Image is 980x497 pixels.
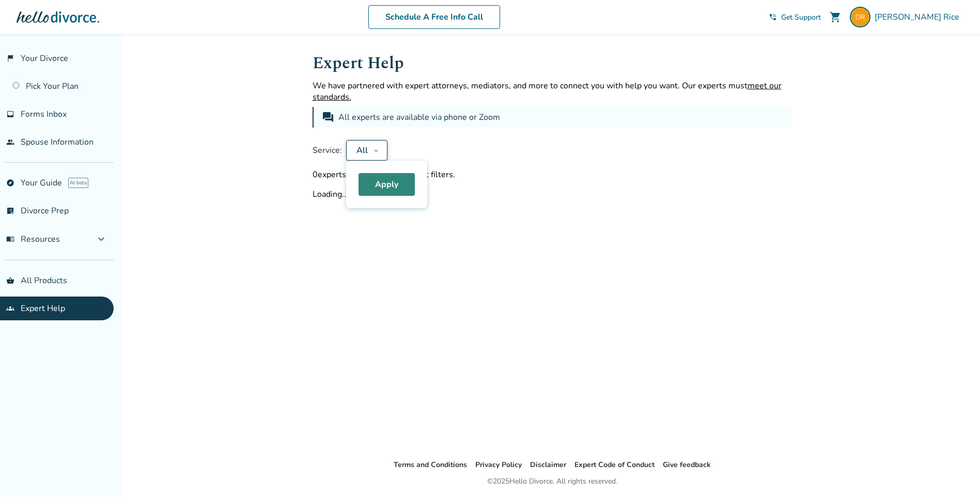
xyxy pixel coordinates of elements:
[487,475,617,488] div: © 2025 Hello Divorce. All rights reserved.
[95,233,107,245] span: expand_more
[313,169,792,180] div: 0 experts available with current filters.
[769,12,821,22] a: phone_in_talkGet Support
[6,276,14,285] span: shopping_basket
[394,460,467,470] a: Terms and Conditions
[530,459,566,471] li: Disclaimer
[68,178,88,188] span: AI beta
[475,460,522,470] a: Privacy Policy
[313,145,342,156] span: Service:
[6,304,14,313] span: groups
[574,460,655,470] a: Expert Code of Conduct
[928,447,980,497] iframe: Chat Widget
[313,80,782,103] span: meet our standards.
[21,108,67,120] span: Forms Inbox
[6,234,60,245] span: Resources
[6,235,14,243] span: menu_book
[769,13,777,21] span: phone_in_talk
[850,7,870,27] img: dhrice@usc.edu
[781,12,821,22] span: Get Support
[338,111,502,123] div: All experts are available via phone or Zoom
[6,207,14,215] span: list_alt_check
[829,11,842,23] span: shopping_cart
[322,111,334,123] span: forum
[313,51,792,76] h1: Expert Help
[6,54,14,63] span: flag_2
[368,5,500,29] a: Schedule A Free Info Call
[359,173,415,196] button: Apply
[313,189,792,200] div: Loading...
[6,110,14,118] span: inbox
[346,140,387,161] button: All
[6,138,14,146] span: people
[6,179,14,187] span: explore
[313,80,792,103] p: We have partnered with expert attorneys, mediators, and more to connect you with help you want. O...
[355,145,369,156] div: All
[875,11,963,23] span: [PERSON_NAME] Rice
[663,459,711,471] li: Give feedback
